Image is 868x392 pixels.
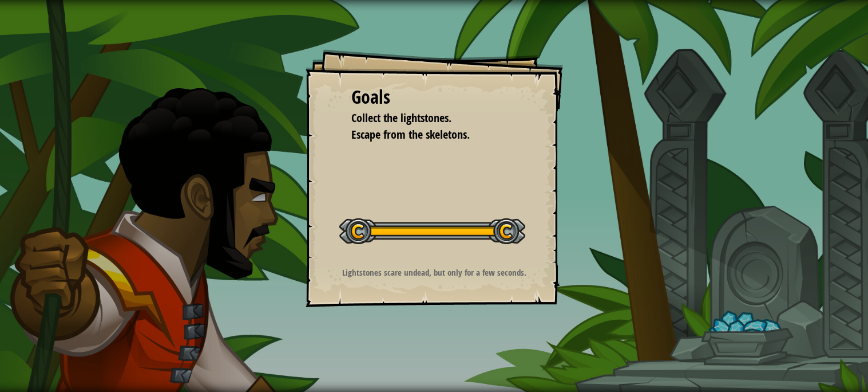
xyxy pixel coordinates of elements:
[337,110,514,127] li: Collect the lightstones.
[320,266,549,279] p: Lightstones scare undead, but only for a few seconds.
[337,127,514,143] li: Escape from the skeletons.
[351,84,517,111] div: Goals
[351,127,470,142] span: Escape from the skeletons.
[351,110,451,126] span: Collect the lightstones.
